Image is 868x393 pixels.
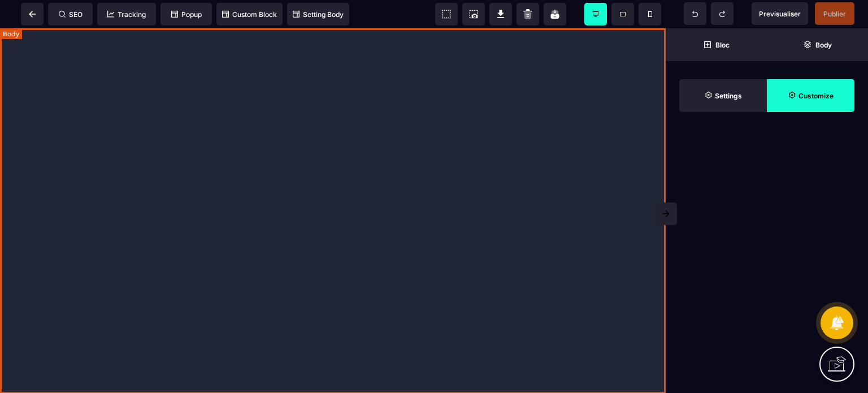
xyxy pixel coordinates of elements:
span: Setting Body [293,10,344,19]
span: Open Blocks [666,28,767,61]
span: Tracking [107,10,146,19]
span: SEO [59,10,83,19]
span: View components [435,3,458,25]
span: Publier [823,10,846,18]
span: Open Style Manager [767,79,854,112]
strong: Customize [798,92,834,100]
strong: Bloc [715,41,730,49]
span: Custom Block [222,10,277,19]
span: Screenshot [462,3,485,25]
span: Open Layer Manager [767,28,868,61]
span: Popup [171,10,202,19]
span: Settings [679,79,767,112]
span: Preview [752,2,808,25]
span: Previsualiser [759,10,801,18]
strong: Settings [715,92,742,100]
strong: Body [815,41,832,49]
